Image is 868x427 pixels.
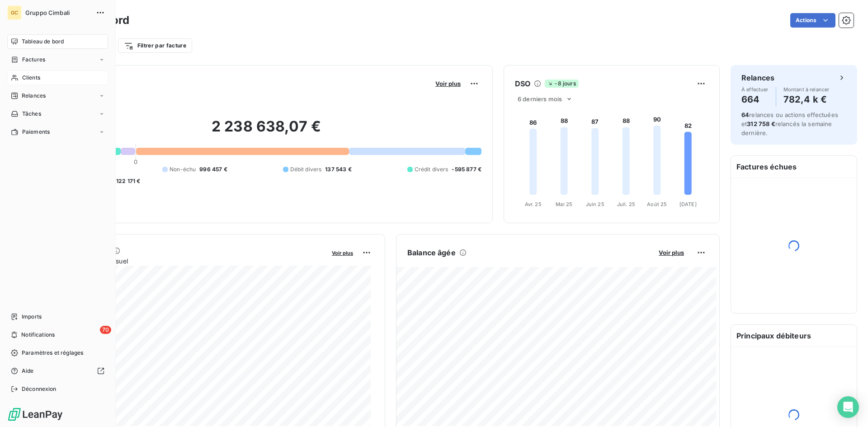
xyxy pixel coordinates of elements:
[679,201,697,207] tspan: [DATE]
[199,165,227,174] span: 996 457 €
[518,95,562,103] span: 6 derniers mois
[731,325,857,347] h6: Principaux débiteurs
[647,201,667,207] tspan: Août 25
[545,80,578,88] span: -8 jours
[22,92,46,100] span: Relances
[325,165,351,174] span: 137 543 €
[783,87,830,92] span: Montant à relancer
[783,92,830,107] h4: 782,4 k €
[22,128,50,136] span: Paiements
[556,201,572,207] tspan: Mai 25
[837,396,859,418] div: Open Intercom Messenger
[659,249,684,256] span: Voir plus
[51,117,481,145] h2: 2 238 638,07 €
[617,201,635,207] tspan: Juil. 25
[656,249,687,257] button: Voir plus
[290,165,322,174] span: Débit divers
[100,326,111,334] span: 70
[731,156,857,178] h6: Factures échues
[433,80,463,88] button: Voir plus
[22,367,34,375] span: Aide
[332,250,353,256] span: Voir plus
[22,385,57,393] span: Déconnexion
[407,247,456,258] h6: Balance âgée
[22,74,40,82] span: Clients
[741,111,749,118] span: 64
[170,165,196,174] span: Non-échu
[22,313,42,321] span: Imports
[741,72,774,83] h6: Relances
[22,110,41,118] span: Tâches
[747,120,775,127] span: 312 758 €
[134,158,137,165] span: 0
[415,165,448,174] span: Crédit divers
[7,5,22,20] div: GC
[525,201,542,207] tspan: Avr. 25
[741,87,769,92] span: À effectuer
[21,331,55,339] span: Notifications
[51,256,325,266] span: Chiffre d'affaires mensuel
[22,38,64,46] span: Tableau de bord
[22,349,83,357] span: Paramètres et réglages
[515,78,530,89] h6: DSO
[329,249,356,257] button: Voir plus
[586,201,604,207] tspan: Juin 25
[113,177,141,185] span: -122 171 €
[741,111,838,136] span: relances ou actions effectuées et relancés la semaine dernière.
[435,80,461,87] span: Voir plus
[22,56,45,64] span: Factures
[7,364,108,378] a: Aide
[7,407,63,422] img: Logo LeanPay
[25,9,90,16] span: Gruppo Cimbali
[790,13,835,28] button: Actions
[118,38,192,53] button: Filtrer par facture
[741,92,769,107] h4: 664
[452,165,481,174] span: -595 877 €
